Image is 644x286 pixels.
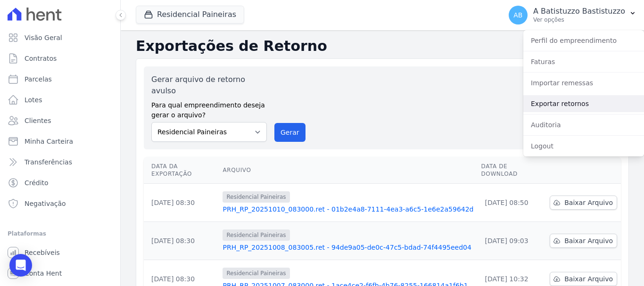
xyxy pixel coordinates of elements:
p: Ver opções [533,16,625,24]
span: Minha Carteira [25,137,73,146]
a: Baixar Arquivo [550,272,617,286]
button: Residencial Paineiras [136,6,244,24]
span: Parcelas [25,74,52,84]
a: Perfil do empreendimento [523,32,644,49]
a: Exportar retornos [523,95,644,112]
a: Negativação [4,194,116,213]
a: Auditoria [523,116,644,133]
div: Plataformas [8,228,113,239]
a: Lotes [4,90,116,109]
td: [DATE] 08:50 [478,184,546,222]
span: Lotes [25,95,42,105]
span: Visão Geral [25,33,62,42]
a: Baixar Arquivo [550,234,617,248]
a: Parcelas [4,70,116,89]
span: Residencial Paineiras [223,268,289,279]
span: Recebíveis [25,248,60,257]
span: Residencial Paineiras [223,191,289,203]
a: Minha Carteira [4,132,116,151]
a: Faturas [523,53,644,70]
a: Logout [523,138,644,155]
h2: Exportações de Retorno [136,38,629,55]
label: Para qual empreendimento deseja gerar o arquivo? [151,97,267,120]
td: [DATE] 08:30 [144,184,219,222]
p: A Batistuzzo Bastistuzzo [533,7,625,16]
th: Data da Exportação [144,157,219,184]
span: Baixar Arquivo [564,274,613,284]
span: Residencial Paineiras [223,229,289,241]
a: Transferências [4,153,116,172]
a: Visão Geral [4,28,116,47]
a: PRH_RP_20251008_083005.ret - 94de9a05-de0c-47c5-bdad-74f4495eed04 [223,243,473,252]
button: Gerar [274,123,305,142]
div: Open Intercom Messenger [9,254,32,277]
a: Recebíveis [4,243,116,262]
a: PRH_RP_20251010_083000.ret - 01b2e4a8-7111-4ea3-a6c5-1e6e2a59642d [223,204,473,214]
label: Gerar arquivo de retorno avulso [151,74,267,97]
td: [DATE] 09:03 [478,222,546,260]
span: Baixar Arquivo [564,198,613,207]
a: Conta Hent [4,264,116,283]
span: Baixar Arquivo [564,236,613,245]
a: Clientes [4,111,116,130]
span: AB [513,12,522,18]
a: Baixar Arquivo [550,196,617,210]
th: Arquivo [219,157,477,184]
span: Crédito [25,178,49,188]
a: Crédito [4,173,116,192]
span: Negativação [25,199,66,208]
span: Clientes [25,116,51,125]
a: Importar remessas [523,74,644,91]
a: Contratos [4,49,116,68]
span: Transferências [25,157,72,167]
td: [DATE] 08:30 [144,222,219,260]
th: Data de Download [478,157,546,184]
button: AB A Batistuzzo Bastistuzzo Ver opções [501,2,644,28]
span: Conta Hent [25,269,62,278]
span: Contratos [25,54,57,63]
